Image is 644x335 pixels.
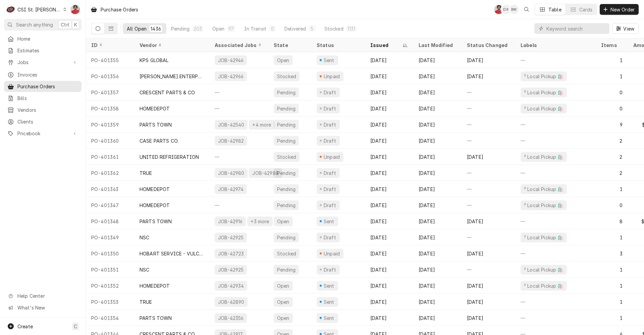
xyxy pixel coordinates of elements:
div: 1436 [151,25,161,32]
span: Bills [17,95,78,102]
div: [DATE] [413,116,462,133]
div: PO-401352 [86,278,134,294]
div: [DATE] [365,133,413,149]
div: — [209,84,268,100]
div: JOB-42982 [217,137,245,144]
div: [DATE] [462,310,515,326]
div: [DATE] [413,181,462,197]
div: JOB-42890 [217,298,245,305]
span: Vendors [17,106,78,113]
button: Search anythingCtrlK [4,19,82,31]
div: Labels [521,42,590,49]
div: HOMEDEPOT [140,202,170,209]
div: 2 [596,149,628,165]
div: [DATE] [462,52,515,68]
div: — [209,100,268,116]
div: — [462,100,515,116]
span: Ctrl [61,21,69,28]
a: Invoices [4,69,82,80]
div: 0 [596,100,628,116]
div: Draft [323,121,337,128]
div: ² Local Pickup 🛍️ [523,234,564,241]
div: 2 [596,165,628,181]
div: [DATE] [413,310,462,326]
div: — [462,116,515,133]
div: Vendor [140,42,203,49]
div: Pending [276,170,296,177]
a: Home [4,33,82,44]
div: JOB-42723 [217,250,245,257]
div: [DATE] [462,68,515,84]
div: [DATE] [365,229,413,245]
div: [DATE] [365,116,413,133]
span: Invoices [17,71,78,78]
div: 1 [596,294,628,310]
div: State [274,42,306,49]
div: PARTS TOWN [140,218,172,225]
div: PARTS TOWN [140,315,172,322]
div: Open [276,282,290,289]
div: JOB-42916 [217,218,243,225]
div: KPS GLOBAL [140,57,169,64]
div: Sent [323,298,335,305]
div: Sent [323,315,335,322]
div: NSC [140,266,149,273]
span: Pricebook [17,130,68,137]
button: New Order [600,4,639,15]
div: Draft [323,170,337,177]
div: [DATE] [365,68,413,84]
div: JOB-42974 [217,186,244,193]
div: Sent [323,218,335,225]
div: PO-401348 [86,213,134,229]
div: 1131 [347,25,356,32]
div: PO-401359 [86,116,134,133]
div: BW [509,5,519,14]
div: [DATE] [365,149,413,165]
div: DW [502,5,511,14]
div: [DATE] [365,181,413,197]
div: Delivered [284,25,306,32]
div: 1 [596,52,628,68]
a: Go to Jobs [4,57,82,68]
span: C [74,323,77,330]
a: Clients [4,116,82,127]
div: 1 [596,261,628,278]
span: Search anything [16,21,53,28]
div: — [515,310,596,326]
div: JOB-42946 [217,57,244,64]
div: CSI St. Louis's Avatar [6,5,15,14]
div: 0 [270,25,274,32]
div: Associated Jobs [215,42,263,49]
div: 5 [310,25,314,32]
div: Pending [171,25,190,32]
div: Stocked [276,250,297,257]
div: [DATE] [413,261,462,278]
div: [DATE] [365,84,413,100]
div: 8 [596,213,628,229]
div: — [462,133,515,149]
span: New Order [609,6,636,13]
div: [DATE] [365,165,413,181]
div: 1 [596,278,628,294]
div: Pending [276,121,296,128]
a: Go to What's New [4,302,82,313]
div: 97 [228,25,234,32]
div: JOB-42934 [217,282,245,289]
div: HOMEDEPOT [140,105,170,112]
div: PO-401354 [86,310,134,326]
span: Jobs [17,59,68,66]
div: — [462,197,515,213]
div: [DATE] [413,133,462,149]
div: NF [70,5,80,14]
div: [DATE] [365,213,413,229]
div: [DATE] [413,149,462,165]
div: Table [548,6,561,13]
span: Clients [17,118,78,125]
div: 1 [596,181,628,197]
div: — [462,261,515,278]
div: TRUE [140,170,152,177]
div: [DATE] [413,294,462,310]
div: [DATE] [413,52,462,68]
div: Stocked [324,25,343,32]
div: [DATE] [413,197,462,213]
